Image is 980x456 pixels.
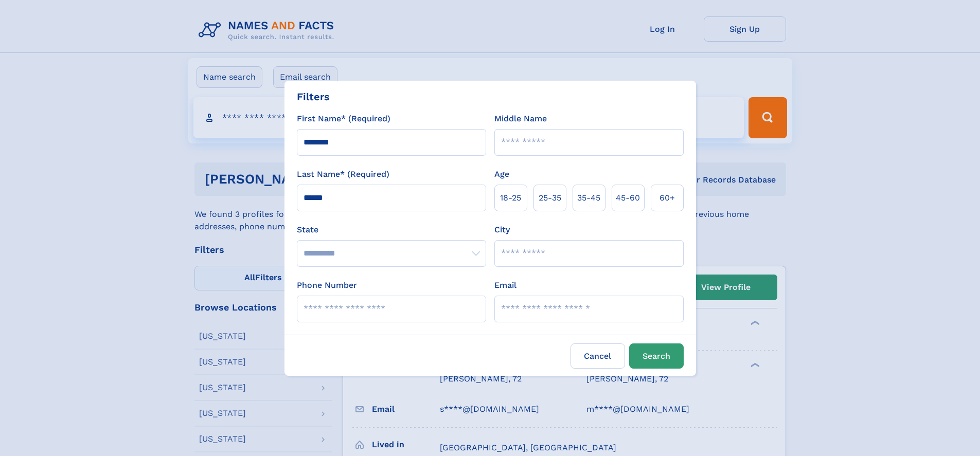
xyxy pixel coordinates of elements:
[297,89,330,104] div: Filters
[660,192,675,204] span: 60+
[571,343,625,369] label: Cancel
[616,192,640,204] span: 45‑60
[577,192,600,204] span: 35‑45
[494,224,510,236] label: City
[539,192,561,204] span: 25‑35
[500,192,521,204] span: 18‑25
[494,113,547,125] label: Middle Name
[629,343,684,369] button: Search
[494,168,509,180] label: Age
[494,279,516,291] label: Email
[297,224,486,236] label: State
[297,279,357,291] label: Phone Number
[297,113,390,125] label: First Name* (Required)
[297,168,389,180] label: Last Name* (Required)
